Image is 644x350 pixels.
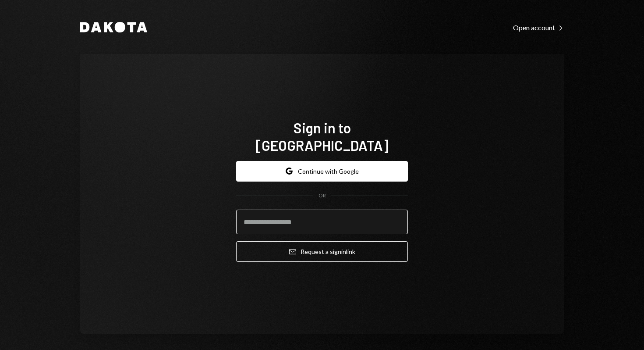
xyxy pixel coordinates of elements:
button: Request a signinlink [236,241,408,262]
button: Continue with Google [236,161,408,182]
div: Open account [513,23,564,32]
a: Open account [513,22,564,32]
div: OR [318,192,326,200]
h1: Sign in to [GEOGRAPHIC_DATA] [236,119,408,154]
